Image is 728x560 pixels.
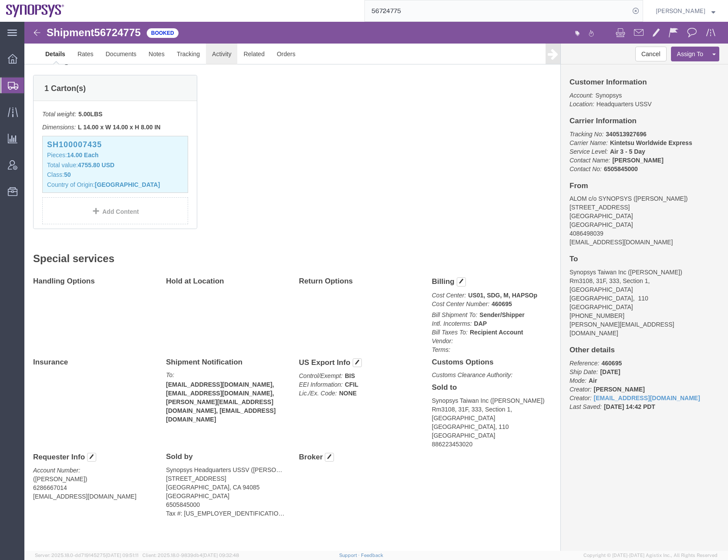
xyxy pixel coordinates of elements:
[6,4,64,17] img: logo
[339,553,361,558] a: Support
[583,552,718,559] span: Copyright © [DATE]-[DATE] Agistix Inc., All Rights Reserved
[365,0,630,21] input: Search for shipment number, reference number
[655,6,716,16] button: [PERSON_NAME]
[656,6,705,16] span: Rafael Chacon
[142,553,239,558] span: Client: 2025.18.0-9839db4
[361,553,383,558] a: Feedback
[202,553,239,558] span: [DATE] 09:32:48
[35,553,138,558] span: Server: 2025.18.0-dd719145275
[24,22,728,551] iframe: FS Legacy Container
[106,553,138,558] span: [DATE] 09:51:11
